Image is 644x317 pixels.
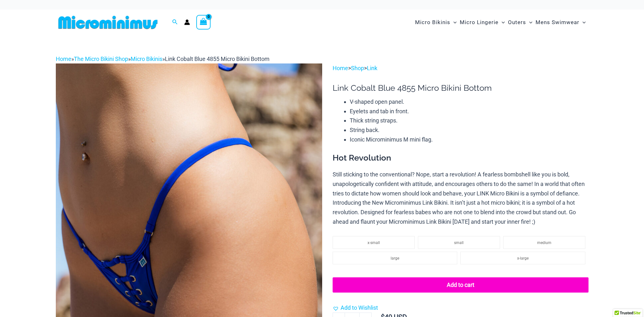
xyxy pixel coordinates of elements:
[172,18,178,26] a: Search icon link
[498,14,505,30] span: Menu Toggle
[534,13,587,32] a: Mens SwimwearMenu ToggleMenu Toggle
[333,170,588,226] p: Still sticking to the conventional? Nope, start a revolution! A fearless bombshell like you is bo...
[506,13,534,32] a: OutersMenu ToggleMenu Toggle
[333,63,588,73] p: > >
[165,56,270,62] span: Link Cobalt Blue 4855 Micro Bikini Bottom
[413,13,458,32] a: Micro BikinisMenu ToggleMenu Toggle
[351,65,364,71] a: Shop
[56,56,71,62] a: Home
[536,14,579,30] span: Mens Swimwear
[350,97,588,107] li: V-shaped open panel.
[350,107,588,116] li: Eyelets and tab in front.
[579,14,586,30] span: Menu Toggle
[131,56,162,62] a: Micro Bikinis
[450,14,457,30] span: Menu Toggle
[526,14,532,30] span: Menu Toggle
[418,236,500,249] li: small
[350,125,588,135] li: String back.
[415,14,450,30] span: Micro Bikinis
[350,135,588,144] li: Iconic Microminimus M mini flag.
[333,83,588,93] h1: Link Cobalt Blue 4855 Micro Bikini Bottom
[391,256,399,261] span: large
[460,252,585,264] li: x-large
[537,241,551,245] span: medium
[184,19,190,25] a: Account icon link
[458,13,506,32] a: Micro LingerieMenu ToggleMenu Toggle
[333,252,457,264] li: large
[196,15,211,30] a: View Shopping Cart, empty
[413,12,589,33] nav: Site Navigation
[56,56,270,62] span: » » »
[333,303,378,313] a: Add to Wishlist
[341,304,378,311] span: Add to Wishlist
[350,116,588,125] li: Thick string straps.
[367,65,377,71] a: Link
[460,14,498,30] span: Micro Lingerie
[333,153,588,163] h3: Hot Revolution
[368,241,380,245] span: x-small
[333,65,348,71] a: Home
[56,15,160,30] img: MM SHOP LOGO FLAT
[333,277,588,293] button: Add to cart
[503,236,585,249] li: medium
[517,256,529,261] span: x-large
[333,236,415,249] li: x-small
[74,56,128,62] a: The Micro Bikini Shop
[508,14,526,30] span: Outers
[454,241,464,245] span: small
